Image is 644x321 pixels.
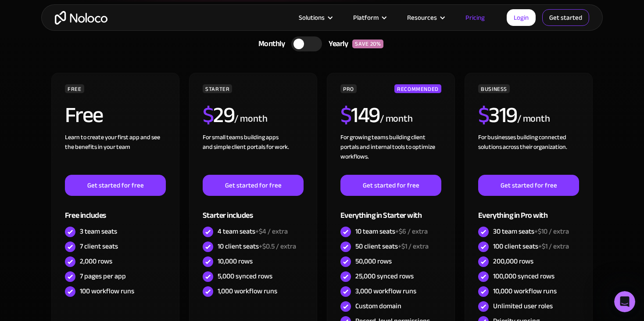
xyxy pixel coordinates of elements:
h2: 319 [478,104,517,126]
span: +$1 / extra [398,240,429,253]
a: Login [507,9,536,26]
span: +$6 / extra [395,225,428,238]
div: Monthly [247,37,292,50]
a: Get started for free [203,175,304,196]
a: Pricing [454,12,496,23]
div: 10 client seats [218,242,296,251]
a: Get started for free [340,175,441,196]
h2: 149 [340,104,380,126]
span: +$1 / extra [538,240,569,253]
div: 7 client seats [80,242,118,251]
span: +$10 / extra [534,225,569,238]
div: 100 client seats [493,242,569,251]
div: 50,000 rows [355,256,392,266]
div: Resources [407,12,437,23]
div: Platform [342,12,396,23]
div: Resources [396,12,454,23]
div: 5,000 synced rows [218,271,272,281]
div: Solutions [299,12,325,23]
div: Free includes [65,196,166,224]
div: FREE [65,84,84,93]
div: Starter includes [203,196,304,224]
div: Platform [353,12,379,23]
div: STARTER [203,84,232,93]
div: Custom domain [355,301,401,311]
div: 4 team seats [218,227,288,236]
div: 3,000 workflow runs [355,286,416,296]
span: $ [478,94,489,136]
span: +$4 / extra [255,225,288,238]
span: $ [340,94,351,136]
h2: 29 [203,104,235,126]
div: Learn to create your first app and see the benefits in your team ‍ [65,133,166,175]
div: 10,000 rows [218,256,253,266]
span: $ [203,94,214,136]
div: For businesses building connected solutions across their organization. ‍ [478,133,579,175]
div: For small teams building apps and simple client portals for work. ‍ [203,133,304,175]
div: 10,000 workflow runs [493,286,557,296]
div: 10 team seats [355,227,428,236]
a: Get started [542,9,589,26]
iframe: Intercom live chat [614,291,635,312]
div: Solutions [288,12,342,23]
div: SAVE 20% [352,40,383,48]
div: Everything in Starter with [340,196,441,224]
div: Unlimited user roles [493,301,553,311]
div: / month [234,112,267,126]
div: 100 workflow runs [80,286,134,296]
div: PRO [340,84,357,93]
div: 7 pages per app [80,271,126,281]
div: Everything in Pro with [478,196,579,224]
a: Get started for free [478,175,579,196]
div: 100,000 synced rows [493,271,555,281]
div: 200,000 rows [493,256,533,266]
div: 30 team seats [493,227,569,236]
a: home [55,11,107,25]
div: 1,000 workflow runs [218,286,277,296]
div: BUSINESS [478,84,510,93]
h2: Free [65,104,103,126]
div: / month [380,112,413,126]
div: 50 client seats [355,242,429,251]
div: 25,000 synced rows [355,271,414,281]
div: For growing teams building client portals and internal tools to optimize workflows. [340,133,441,175]
div: RECOMMENDED [394,84,441,93]
div: 3 team seats [80,227,117,236]
div: / month [517,112,550,126]
a: Get started for free [65,175,166,196]
span: +$0.5 / extra [259,240,296,253]
div: Yearly [322,37,352,50]
div: 2,000 rows [80,256,112,266]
